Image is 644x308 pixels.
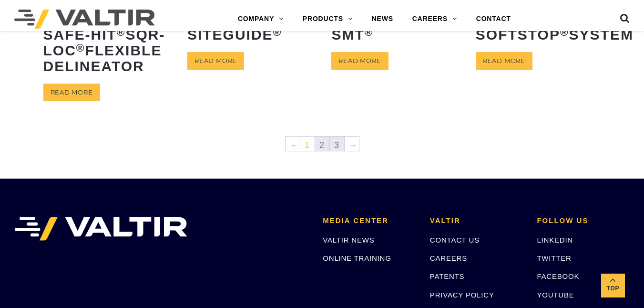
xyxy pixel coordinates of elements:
[430,236,480,244] a: CONTACT US
[323,217,416,225] h2: MEDIA CENTER
[43,20,166,81] h2: Safe-Hit SQR-LOC Flexible Delineator
[430,291,494,299] a: PRIVACY POLICY
[560,26,569,38] sup: ®
[403,10,467,29] a: CAREERS
[537,272,579,280] a: FACEBOOK
[430,217,523,225] h2: VALTIR
[476,20,599,50] h2: SoftStop System
[362,10,403,29] a: NEWS
[187,52,244,70] a: Read more about “SiteGuide®”
[430,254,467,262] a: CAREERS
[537,254,571,262] a: TWITTER
[315,137,329,151] span: 2
[228,10,293,29] a: COMPANY
[293,10,362,29] a: PRODUCTS
[467,10,521,29] a: CONTACT
[537,236,573,244] a: LINKEDIN
[537,217,630,225] h2: FOLLOW US
[331,52,388,70] a: Read more about “SMT®”
[300,137,315,151] a: 1
[273,26,282,38] sup: ®
[43,84,100,101] a: Read more about “Safe-Hit® SQR-LOC® Flexible Delineator”
[117,26,126,38] sup: ®
[286,137,300,151] a: ←
[323,236,374,244] a: VALTIR NEWS
[76,42,85,54] sup: ®
[14,10,155,29] img: Valtir
[187,20,310,50] h2: SiteGuide
[14,217,187,241] img: VALTIR
[331,20,454,50] h2: SMT
[537,291,574,299] a: YOUTUBE
[43,136,601,155] nav: Product Pagination
[330,137,344,151] a: 3
[601,274,625,297] a: Top
[476,52,532,70] a: Read more about “SoftStop® System”
[345,137,359,151] a: →
[365,26,374,38] sup: ®
[601,283,625,294] span: Top
[430,272,465,280] a: PATENTS
[323,254,391,262] a: ONLINE TRAINING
